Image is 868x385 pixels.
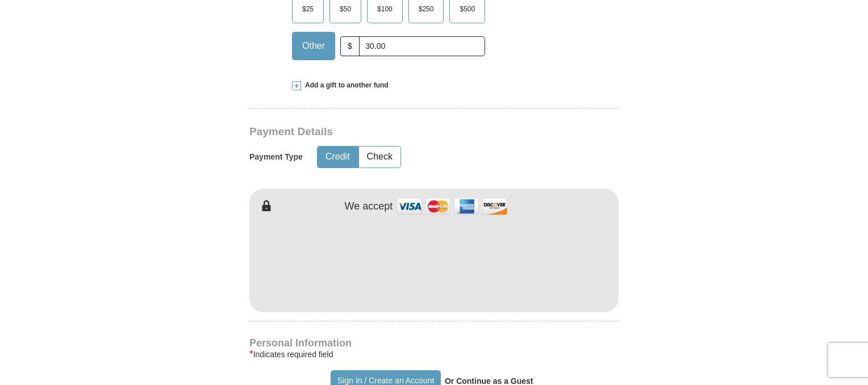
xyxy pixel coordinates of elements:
[301,81,389,90] span: Add a gift to another fund
[340,36,360,56] span: $
[249,152,303,162] h5: Payment Type
[359,147,400,168] button: Check
[249,125,539,139] h3: Payment Details
[249,348,619,361] div: Indicates required field
[372,1,398,18] span: $100
[395,194,509,219] img: credit cards accepted
[359,36,485,56] input: Other Amount
[249,338,619,348] h4: Personal Information
[318,147,358,168] button: Credit
[334,1,357,18] span: $50
[297,1,319,18] span: $25
[454,1,481,18] span: $500
[345,200,393,213] h4: We accept
[297,37,331,55] span: Other
[413,1,440,18] span: $250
